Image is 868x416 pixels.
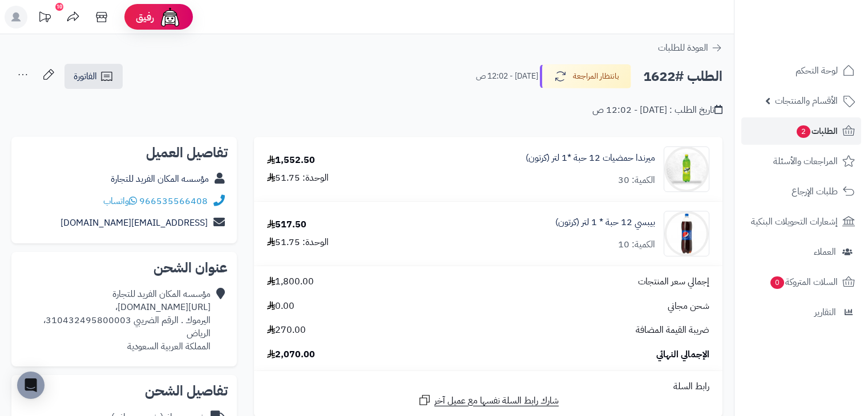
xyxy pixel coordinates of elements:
span: 270.00 [267,324,306,337]
span: إشعارات التحويلات البنكية [751,214,838,230]
span: طلبات الإرجاع [792,183,838,199]
span: السلات المتروكة [769,274,838,290]
span: التقارير [814,304,836,320]
a: طلبات الإرجاع [741,178,861,205]
a: الفاتورة [64,64,123,89]
div: رابط السلة [259,380,718,393]
span: لوحة التحكم [796,63,838,79]
div: الكمية: 30 [618,174,655,187]
button: بانتظار المراجعة [540,64,631,88]
span: إجمالي سعر المنتجات [638,275,709,288]
div: الوحدة: 51.75 [267,236,329,249]
h2: الطلب #1622 [643,65,722,88]
small: [DATE] - 12:02 ص [476,71,538,82]
div: 10 [55,3,63,11]
span: 0 [770,276,785,289]
a: التقارير [741,299,861,326]
a: مؤسسه المكان الفريد للتجارة [111,172,209,186]
a: [EMAIL_ADDRESS][DOMAIN_NAME] [60,216,208,230]
div: الوحدة: 51.75 [267,172,329,185]
span: 2,070.00 [267,348,315,361]
img: logo-2.png [790,9,857,32]
h2: تفاصيل الشحن [21,384,228,398]
span: رفيق [136,10,154,24]
div: 1,552.50 [267,154,315,167]
div: 517.50 [267,218,306,231]
span: ضريبة القيمة المضافة [636,324,709,337]
a: شارك رابط السلة نفسها مع عميل آخر [418,393,559,407]
a: 966535566408 [139,194,208,208]
span: 0.00 [267,300,294,313]
span: شحن مجاني [668,300,709,313]
span: العودة للطلبات [658,41,708,55]
a: إشعارات التحويلات البنكية [741,208,861,235]
div: Open Intercom Messenger [17,372,45,399]
h2: عنوان الشحن [21,261,228,275]
span: 1,800.00 [267,275,314,288]
a: تحديثات المنصة [30,6,59,31]
span: المراجعات والأسئلة [773,153,838,169]
a: العودة للطلبات [658,41,722,55]
span: 2 [796,125,811,138]
a: الطلبات2 [741,117,861,145]
span: الأقسام والمنتجات [775,93,838,109]
a: العملاء [741,238,861,266]
a: المراجعات والأسئلة [741,148,861,175]
div: الكمية: 10 [618,238,655,251]
img: 1747594532-18409223-8150-4f06-d44a-9c8685d0-90x90.jpg [664,211,709,256]
div: مؤسسه المكان الفريد للتجارة [URL][DOMAIN_NAME]، اليرموك . الرقم الضريبي 310432495800003، الرياض ا... [21,288,211,353]
span: شارك رابط السلة نفسها مع عميل آخر [434,394,559,407]
span: الفاتورة [74,70,97,83]
img: 1747566256-XP8G23evkchGmxKUr8YaGb2gsq2hZno4-90x90.jpg [664,146,709,192]
h2: تفاصيل العميل [21,146,228,160]
img: ai-face.png [159,6,181,28]
a: بيبسي 12 حبة * 1 لتر (كرتون) [555,216,655,229]
div: تاريخ الطلب : [DATE] - 12:02 ص [592,104,722,117]
span: الطلبات [796,123,838,139]
a: واتساب [103,194,137,208]
a: السلات المتروكة0 [741,268,861,296]
a: ميرندا حمضيات 12 حبة *1 لتر (كرتون) [526,152,655,165]
a: لوحة التحكم [741,57,861,84]
span: العملاء [814,244,836,260]
span: الإجمالي النهائي [656,348,709,361]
